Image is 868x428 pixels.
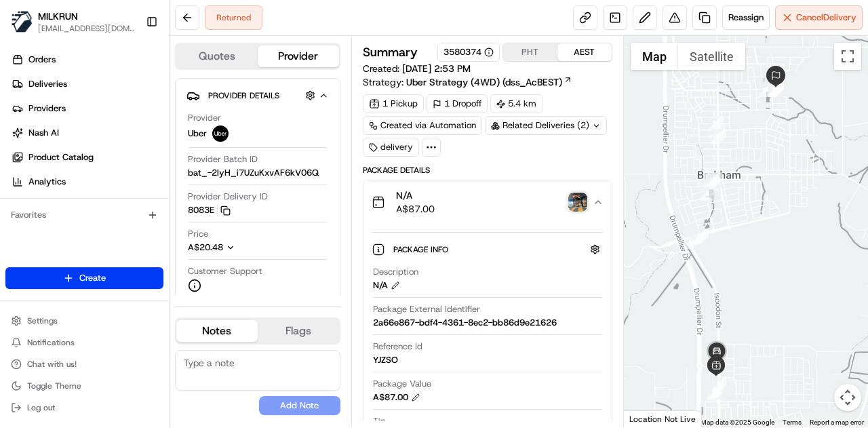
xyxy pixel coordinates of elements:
[373,317,557,329] div: 2a66e867-bdf4-4361-8ec2-bb86d9e21626
[557,43,612,61] button: AEST
[624,410,702,427] div: Location Not Live
[5,204,163,226] div: Favorites
[188,112,221,124] span: Provider
[363,165,612,176] div: Package Details
[704,174,719,189] div: 1
[396,189,435,202] span: N/A
[188,167,319,179] span: bat_-2lyH_i7UZuKxvAF6kV06Q
[485,116,607,135] div: Related Deliveries (2)
[5,311,163,330] button: Settings
[704,173,719,188] div: 2
[684,234,698,249] div: 5
[5,122,169,144] a: Nash AI
[5,49,169,71] a: Orders
[728,12,764,24] span: Reassign
[694,229,709,244] div: 18
[188,153,258,166] span: Provider Batch ID
[443,46,494,58] button: 3580374
[373,391,420,404] div: A$87.00
[258,45,339,67] button: Provider
[707,385,722,400] div: 7
[79,272,106,284] span: Create
[783,419,802,426] a: Terms (opens in new tab)
[27,337,75,348] span: Notifications
[373,341,422,353] span: Reference Id
[176,45,258,67] button: Quotes
[363,75,572,89] div: Strategy:
[373,354,398,366] div: YJZSO
[427,94,488,113] div: 1 Dropoff
[373,303,480,315] span: Package External Identifier
[28,127,59,139] span: Nash AI
[363,138,419,157] div: delivery
[759,82,774,97] div: 13
[5,355,163,374] button: Chat with us!
[188,191,268,203] span: Provider Delivery ID
[373,415,386,427] span: Tip
[27,402,55,413] span: Log out
[28,54,56,66] span: Orders
[186,84,329,106] button: Provider Details
[5,73,169,95] a: Deliveries
[188,265,262,277] span: Customer Support
[5,5,140,38] button: MILKRUNMILKRUN[EMAIL_ADDRESS][DOMAIN_NAME]
[188,128,207,140] span: Uber
[709,116,724,131] div: 12
[710,123,725,138] div: 11
[5,398,163,417] button: Log out
[363,116,482,135] a: Created via Automation
[5,267,163,289] button: Create
[701,419,774,426] span: Map data ©2025 Google
[258,320,339,342] button: Flags
[627,410,672,427] img: Google
[627,410,672,427] a: Open this area in Google Maps (opens a new window)
[711,129,726,144] div: 17
[38,23,135,34] button: [EMAIL_ADDRESS][DOMAIN_NAME]
[373,279,400,292] div: N/A
[373,266,418,278] span: Description
[27,315,58,326] span: Settings
[568,193,587,212] img: photo_proof_of_delivery image
[700,186,715,201] div: 4
[5,376,163,395] button: Toggle Theme
[402,62,471,75] span: [DATE] 2:53 PM
[691,230,706,245] div: 10
[363,46,418,58] h3: Summary
[393,244,451,255] span: Package Info
[11,11,33,33] img: MILKRUN
[722,5,770,30] button: Reassign
[711,377,726,392] div: 9
[363,180,612,224] button: N/AA$87.00photo_proof_of_delivery image
[363,94,424,113] div: 1 Pickup
[768,82,783,97] div: 16
[176,320,258,342] button: Notes
[27,359,77,370] span: Chat with us!
[396,202,435,216] span: A$87.00
[768,82,783,97] div: 15
[490,94,542,113] div: 5.4 km
[810,419,864,426] a: Report a map error
[834,384,861,411] button: Map camera controls
[406,75,572,89] a: Uber Strategy (4WD) (dss_AcBEST)
[363,62,471,75] span: Created:
[796,12,856,24] span: Cancel Delivery
[834,43,861,70] button: Toggle fullscreen view
[5,333,163,352] button: Notifications
[188,241,307,254] button: A$20.48
[38,9,78,23] button: MILKRUN
[28,78,67,90] span: Deliveries
[28,151,94,163] span: Product Catalog
[406,75,562,89] span: Uber Strategy (4WD) (dss_AcBEST)
[28,102,66,115] span: Providers
[188,228,208,240] span: Price
[208,90,279,101] span: Provider Details
[709,385,724,400] div: 8
[5,171,169,193] a: Analytics
[373,378,431,390] span: Package Value
[678,43,745,70] button: Show satellite imagery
